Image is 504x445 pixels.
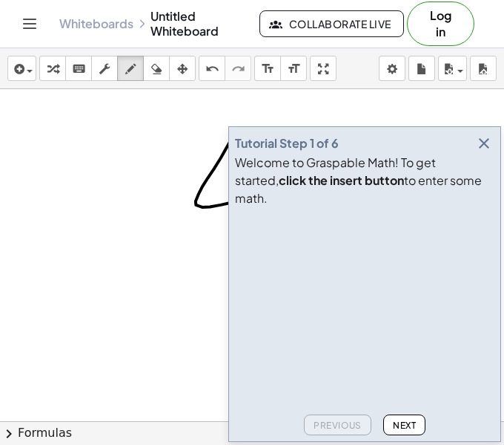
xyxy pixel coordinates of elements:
[272,17,391,30] span: Collaborate Live
[287,60,301,78] i: format_size
[393,420,416,431] span: Next
[235,134,339,152] div: Tutorial Step 1 of 6
[261,60,275,78] i: format_size
[407,1,474,46] button: Log in
[383,415,425,435] button: Next
[259,10,403,37] button: Collaborate Live
[65,56,92,81] button: keyboard
[59,16,133,31] a: Whiteboards
[231,60,245,78] i: redo
[225,56,251,81] button: redo
[18,12,42,36] button: Toggle navigation
[205,60,219,78] i: undo
[279,172,404,188] b: click the insert button
[235,154,494,207] div: Welcome to Graspable Math! To get started, to enter some math.
[199,56,225,81] button: undo
[254,56,281,81] button: format_size
[72,60,86,78] i: keyboard
[280,56,307,81] button: format_size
